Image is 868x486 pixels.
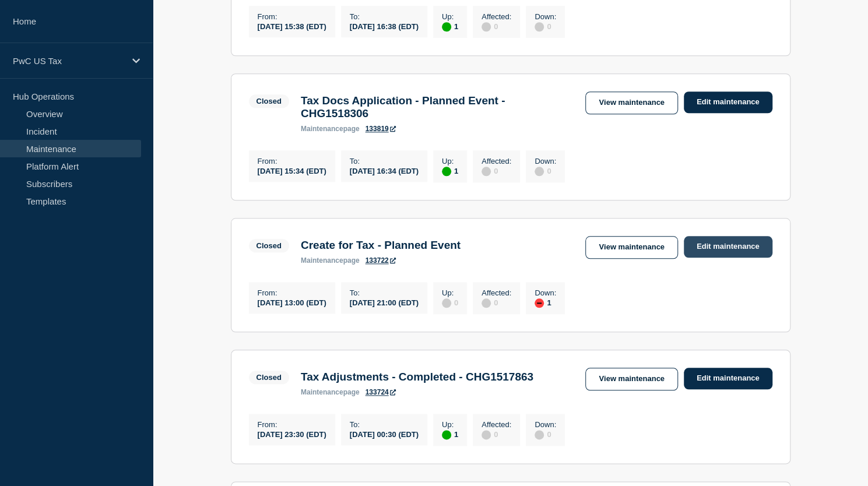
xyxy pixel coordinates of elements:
[13,56,125,66] p: PwC US Tax
[535,288,556,297] p: Down :
[442,157,458,165] p: Up :
[585,368,677,390] a: View maintenance
[684,368,772,389] a: Edit maintenance
[482,298,491,308] div: disabled
[442,165,458,176] div: 1
[535,165,556,176] div: 0
[301,256,343,265] span: maintenance
[482,420,511,429] p: Affected :
[350,165,419,175] div: [DATE] 16:34 (EDT)
[482,12,511,21] p: Affected :
[535,297,556,308] div: 1
[301,371,533,383] h3: Tax Adjustments - Completed - CHG1517863
[256,241,282,250] div: Closed
[442,430,451,439] div: up
[442,22,451,31] div: up
[442,167,451,176] div: up
[482,288,511,297] p: Affected :
[482,167,491,176] div: disabled
[301,388,360,396] p: page
[482,157,511,165] p: Affected :
[301,388,343,396] span: maintenance
[442,298,451,308] div: disabled
[301,125,360,133] p: page
[535,12,556,21] p: Down :
[442,12,458,21] p: Up :
[301,125,343,133] span: maintenance
[482,429,511,439] div: 0
[482,165,511,176] div: 0
[585,236,677,259] a: View maintenance
[535,430,544,439] div: disabled
[684,91,772,113] a: Edit maintenance
[482,297,511,308] div: 0
[350,429,419,439] div: [DATE] 00:30 (EDT)
[482,430,491,439] div: disabled
[482,21,511,31] div: 0
[535,167,544,176] div: disabled
[442,21,458,31] div: 1
[256,373,282,382] div: Closed
[350,420,419,429] p: To :
[301,94,574,120] h3: Tax Docs Application - Planned Event - CHG1518306
[258,157,326,165] p: From :
[258,288,326,297] p: From :
[258,429,326,439] div: [DATE] 23:30 (EDT)
[442,429,458,439] div: 1
[442,288,458,297] p: Up :
[482,22,491,31] div: disabled
[684,236,772,258] a: Edit maintenance
[350,12,419,21] p: To :
[442,297,458,308] div: 0
[366,388,396,396] a: 133724
[258,21,326,31] div: [DATE] 15:38 (EDT)
[535,298,544,308] div: down
[350,157,419,165] p: To :
[350,297,419,307] div: [DATE] 21:00 (EDT)
[350,288,419,297] p: To :
[256,97,282,105] div: Closed
[258,165,326,175] div: [DATE] 15:34 (EDT)
[258,420,326,429] p: From :
[301,239,461,252] h3: Create for Tax - Planned Event
[258,297,326,307] div: [DATE] 13:00 (EDT)
[366,125,396,133] a: 133819
[366,256,396,265] a: 133722
[258,12,326,21] p: From :
[535,21,556,31] div: 0
[535,429,556,439] div: 0
[535,22,544,31] div: disabled
[535,157,556,165] p: Down :
[535,420,556,429] p: Down :
[350,21,419,31] div: [DATE] 16:38 (EDT)
[442,420,458,429] p: Up :
[585,91,677,114] a: View maintenance
[301,256,360,265] p: page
